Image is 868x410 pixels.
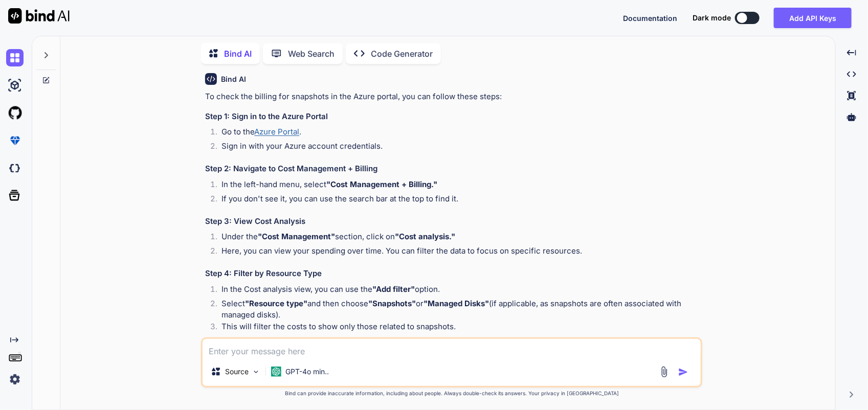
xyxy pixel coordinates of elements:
[205,216,700,227] h3: Step 3: View Cost Analysis
[285,367,329,377] p: GPT-4o min..
[213,179,700,193] li: In the left-hand menu, select
[271,367,281,377] img: GPT-4o mini
[623,14,677,22] span: Documentation
[205,268,700,280] h3: Step 4: Filter by Resource Type
[623,13,677,24] button: Documentation
[205,111,700,123] h3: Step 1: Sign in to the Azure Portal
[693,13,731,23] span: Dark mode
[213,193,700,208] li: If you don't see it, you can use the search bar at the top to find it.
[205,91,700,103] p: To check the billing for snapshots in the Azure portal, you can follow these steps:
[225,367,249,377] p: Source
[252,368,260,376] img: Pick Models
[205,163,700,175] h3: Step 2: Navigate to Cost Management + Billing
[678,367,688,377] img: icon
[213,231,700,245] li: Under the section, click on
[245,299,307,308] strong: "Resource type"
[6,104,24,122] img: githubLight
[6,49,24,66] img: chat
[424,299,489,308] strong: "Managed Disks"
[8,8,70,24] img: Bind AI
[213,126,700,141] li: Go to the .
[658,366,670,378] img: attachment
[6,77,24,94] img: ai-studio
[224,48,252,60] p: Bind AI
[372,284,415,294] strong: "Add filter"
[221,74,246,84] h6: Bind AI
[213,298,700,321] li: Select and then choose or (if applicable, as snapshots are often associated with managed disks).
[6,132,24,149] img: premium
[201,390,702,397] p: Bind can provide inaccurate information, including about people. Always double-check its answers....
[213,321,700,335] li: This will filter the costs to show only those related to snapshots.
[258,232,335,241] strong: "Cost Management"
[213,284,700,298] li: In the Cost analysis view, you can use the option.
[6,160,24,177] img: darkCloudIdeIcon
[371,48,433,60] p: Code Generator
[368,299,416,308] strong: "Snapshots"
[213,245,700,260] li: Here, you can view your spending over time. You can filter the data to focus on specific resources.
[288,48,335,60] p: Web Search
[326,179,437,189] strong: "Cost Management + Billing."
[254,127,299,136] a: Azure Portal
[395,232,455,241] strong: "Cost analysis."
[213,141,700,155] li: Sign in with your Azure account credentials.
[774,8,852,28] button: Add API Keys
[6,371,24,388] img: settings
